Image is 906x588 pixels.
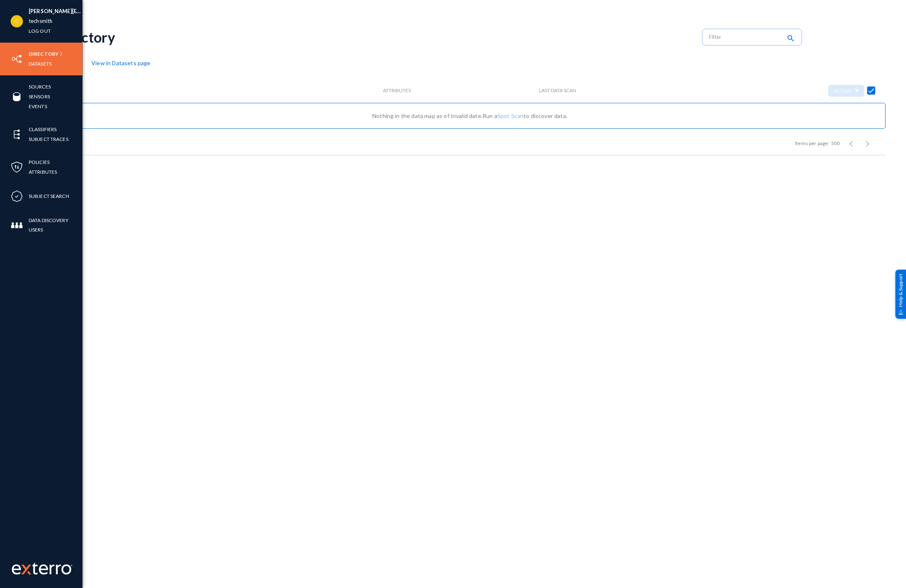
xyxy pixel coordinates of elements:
a: Directory [29,49,59,59]
a: Log out [29,26,51,36]
span: Last Data Scan [539,88,576,93]
button: Next page [859,135,876,152]
img: exterro-work-mark.svg [12,562,72,574]
li: [PERSON_NAME][EMAIL_ADDRESS][DOMAIN_NAME] [29,7,82,16]
img: icon-members.svg [11,219,23,232]
span: Attributes [383,88,411,93]
img: exterro-logo.svg [21,565,31,574]
div: Directory [54,29,115,45]
a: Data Discovery Users [29,216,82,234]
div: Help & Support [895,269,906,318]
a: Subject Search [29,191,69,201]
img: icon-policies.svg [11,161,23,173]
img: icon-compliance.svg [11,190,23,202]
a: Events [29,102,47,111]
a: Subject Traces [29,134,68,144]
span: Nothing in the data map as of Invalid date. Run a to discover data. [372,112,567,119]
img: help_support.svg [898,309,904,315]
div: 500 [831,140,840,147]
img: icon-elements.svg [11,128,23,141]
img: icon-sources.svg [11,91,23,103]
a: Policies [29,157,50,167]
img: icon-inventory.svg [11,53,23,65]
a: techsmith [29,16,52,26]
img: 1687c577c4dc085bd5ba4471514e2ea1 [11,15,23,27]
span: View in Datasets page [79,59,150,78]
a: Datasets [29,59,52,68]
input: Filter [709,31,781,43]
a: Classifiers [29,125,57,134]
a: Sensors [29,92,50,101]
a: Attributes [29,167,57,177]
mat-icon: search [786,33,795,44]
a: Sources [29,82,51,91]
div: Items per page: [795,140,829,147]
button: Previous page [843,135,859,152]
a: Spot Scan [497,112,523,119]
